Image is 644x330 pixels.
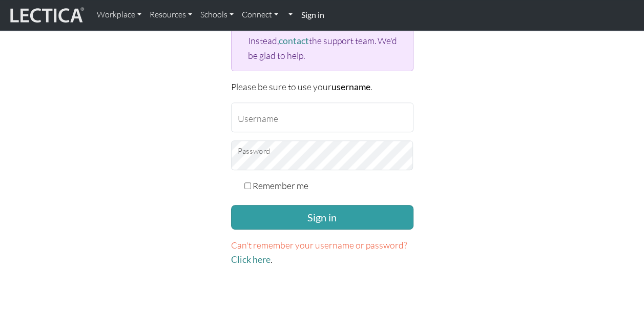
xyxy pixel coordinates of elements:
[238,4,282,26] a: Connect
[297,4,328,26] a: Sign in
[8,6,85,25] img: lecticalive
[93,4,146,26] a: Workplace
[253,178,308,193] label: Remember me
[231,254,271,265] a: Click here
[331,81,370,92] strong: username
[279,35,309,46] a: contact
[231,205,413,230] button: Sign in
[231,238,413,267] p: .
[231,79,413,94] p: Please be sure to use your .
[231,239,407,251] span: Can't remember your username or password?
[146,4,196,26] a: Resources
[301,10,324,19] strong: Sign in
[231,102,413,132] input: Username
[196,4,238,26] a: Schools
